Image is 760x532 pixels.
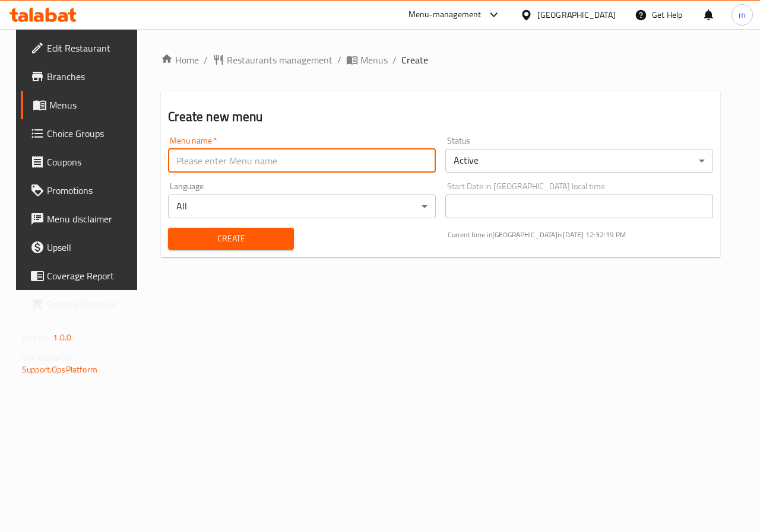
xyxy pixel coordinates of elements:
[445,149,713,173] div: Active
[401,53,428,67] span: Create
[168,228,293,250] button: Create
[22,330,51,345] span: Version:
[47,297,134,311] span: Grocery Checklist
[47,41,134,55] span: Edit Restaurant
[408,8,482,22] div: Menu-management
[161,53,199,67] a: Home
[47,155,134,169] span: Coupons
[53,330,71,345] span: 1.0.0
[227,53,332,67] span: Restaurants management
[21,262,143,290] a: Coverage Report
[392,53,397,67] li: /
[21,205,143,233] a: Menu disclaimer
[49,98,134,112] span: Menus
[21,62,143,91] a: Branches
[537,8,616,21] div: [GEOGRAPHIC_DATA]
[168,149,436,173] input: Please enter Menu name
[178,231,284,246] span: Create
[168,108,713,126] h2: Create new menu
[22,362,97,377] a: Support.OpsPlatform
[739,8,746,21] span: m
[346,53,388,67] a: Menus
[337,53,341,67] li: /
[161,53,720,67] nav: breadcrumb
[448,230,713,240] p: Current time in [GEOGRAPHIC_DATA] is [DATE] 12:32:19 PM
[204,53,208,67] li: /
[21,91,143,119] a: Menus
[360,53,388,67] span: Menus
[21,119,143,148] a: Choice Groups
[21,290,143,318] a: Grocery Checklist
[47,240,134,254] span: Upsell
[47,183,134,197] span: Promotions
[21,148,143,176] a: Coupons
[47,212,134,226] span: Menu disclaimer
[168,195,436,218] div: All
[21,34,143,62] a: Edit Restaurant
[21,233,143,262] a: Upsell
[47,269,134,283] span: Coverage Report
[213,53,332,67] a: Restaurants management
[22,350,77,365] span: Get support on:
[47,69,134,84] span: Branches
[47,126,134,141] span: Choice Groups
[21,176,143,205] a: Promotions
